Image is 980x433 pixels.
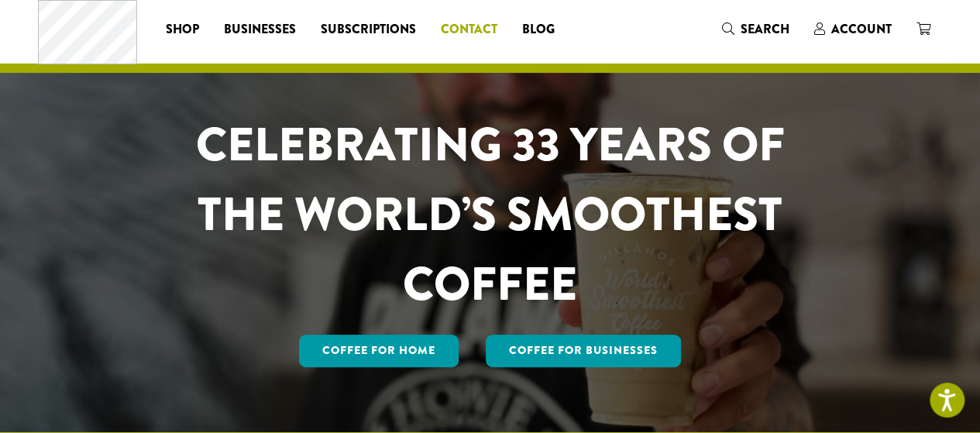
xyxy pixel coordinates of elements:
[153,17,211,42] a: Shop
[831,20,892,38] span: Account
[299,335,459,367] a: Coffee for Home
[224,20,296,40] span: Businesses
[741,20,789,38] span: Search
[486,335,681,367] a: Coffee For Businesses
[441,20,497,40] span: Contact
[321,20,416,40] span: Subscriptions
[166,20,199,40] span: Shop
[710,16,802,42] a: Search
[522,20,555,40] span: Blog
[150,110,830,319] h1: CELEBRATING 33 YEARS OF THE WORLD’S SMOOTHEST COFFEE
